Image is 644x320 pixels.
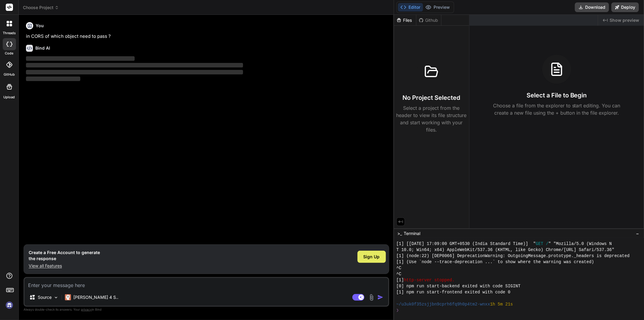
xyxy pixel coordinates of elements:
label: code [5,51,14,56]
span: Terminal [404,230,421,237]
button: Editor [398,3,423,11]
span: [0] npm run start-backend exited with code SIGINT [396,283,521,289]
div: Files [394,17,416,23]
span: >_ [398,230,402,237]
label: GitHub [4,72,15,77]
span: Sign Up [364,254,380,260]
label: threads [3,31,16,36]
p: Choose a file from the explorer to start editing. You can create a new file using the + button in... [489,102,624,116]
span: ‌ [26,63,243,67]
button: Download [575,2,609,12]
p: [PERSON_NAME] 4 S.. [73,294,118,300]
span: ^C [396,265,402,271]
span: [1] [[DATE] 17:09:00 GMT+0530 (India Standard Time)] " [396,241,536,247]
h3: Select a File to Begin [527,91,587,100]
span: / [546,241,548,247]
span: [1] npm run start-frontend exited with code 0 [396,289,511,295]
img: attachment [368,294,375,301]
p: Select a project from the header to view its file structure and start working with your files. [396,104,467,133]
span: − [636,230,639,237]
img: icon [377,294,383,300]
h1: Create a Free Account to generate the response [29,250,100,262]
img: signin [4,300,14,310]
span: ^C [396,271,402,277]
button: Deploy [611,2,639,12]
p: in CORS of which object need to pass ? [26,33,388,40]
span: Choose Project [23,5,59,11]
span: [1] [396,277,404,283]
span: ❯ [396,307,399,313]
button: Preview [423,3,453,11]
h6: Bind AI [35,45,50,51]
img: Claude 4 Sonnet [65,294,71,300]
span: GET [536,241,543,247]
span: T 10.0; Win64; x64) AppleWebKit/537.36 (KHTML, like Gecko) Chrome/[URL] Safari/537.36" [396,247,614,253]
button: − [635,229,640,238]
div: Github [416,17,441,23]
span: ‌ [26,56,135,61]
label: Upload [4,95,15,100]
span: ‌ [26,77,80,81]
span: Show preview [610,17,639,23]
p: View all Features [29,263,100,269]
span: 1h 5m 21s [490,301,513,307]
span: ‌ [26,70,243,74]
span: http-server stopped. [404,277,455,283]
span: ~/u3uk0f35zsjjbn9cprh6fq9h0p4tm2-wnxx [396,301,490,307]
img: Pick Models [53,295,59,300]
h3: No Project Selected [403,93,460,102]
p: Source [38,294,52,300]
p: Always double-check its answers. Your in Bind [24,307,389,312]
span: " "Mozilla/5.0 (Windows N [549,241,612,247]
span: [1] (node:22) [DEP0066] DeprecationWarning: OutgoingMessage.prototype._headers is deprecated [396,253,630,259]
span: [1] (Use `node --trace-deprecation ...` to show where the warning was created) [396,259,594,265]
h6: You [36,23,44,29]
span: privacy [81,308,92,311]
